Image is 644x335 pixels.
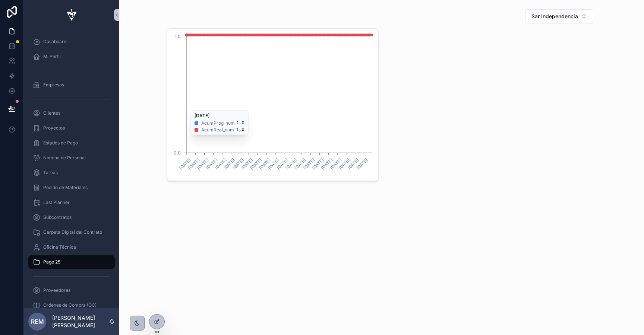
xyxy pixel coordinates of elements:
[43,244,76,250] span: Oficina Técnica
[205,157,218,170] text: [DATE]
[302,157,316,170] text: [DATE]
[347,157,360,170] text: [DATE]
[285,157,298,170] text: [DATE]
[43,185,88,191] span: Pedido de Materiales
[43,39,66,45] span: Dashboard
[231,157,245,170] text: [DATE]
[28,121,115,135] a: Proyectos
[338,157,351,170] text: [DATE]
[267,157,280,170] text: [DATE]
[311,157,325,170] text: [DATE]
[175,33,181,39] tspan: 1,0
[43,302,97,308] span: Órdenes de Compra (OC)
[31,317,44,326] span: REM
[28,151,115,165] a: Nomina de Personal
[178,157,192,170] text: [DATE]
[43,259,60,265] span: Page 25
[43,140,78,146] span: Estados de Pago
[214,157,227,170] text: [DATE]
[187,157,201,170] text: [DATE]
[174,150,181,156] tspan: 0,0
[276,157,289,170] text: [DATE]
[222,157,236,170] text: [DATE]
[172,33,374,176] div: chart
[43,155,86,161] span: Nomina de Personal
[63,9,80,21] img: App logo
[531,13,578,20] span: Sar Independencia
[240,157,254,170] text: [DATE]
[28,136,115,150] a: Estados de Pago
[28,284,115,297] a: Proveedores
[293,157,307,170] text: [DATE]
[329,157,342,170] text: [DATE]
[249,157,263,170] text: [DATE]
[28,35,115,48] a: Dashboard
[28,78,115,92] a: Empresas
[196,157,209,170] text: [DATE]
[43,214,72,220] span: Subcontratos
[258,157,271,170] text: [DATE]
[24,30,119,308] div: scrollable content
[43,200,70,205] span: Last Planner
[28,181,115,194] a: Pedido de Materiales
[28,106,115,120] a: Clientes
[28,50,115,63] a: Mi Perfil
[28,255,115,269] a: Page 25
[356,157,369,170] text: [DATE]
[320,157,334,170] text: [DATE]
[43,125,65,131] span: Proyectos
[43,287,70,293] span: Proveedores
[52,314,109,329] p: [PERSON_NAME] [PERSON_NAME]
[43,229,102,235] span: Carpeta Digital del Contrato
[28,240,115,254] a: Oficina Técnica
[28,166,115,179] a: Tareas
[43,54,61,60] span: Mi Perfil
[28,299,115,312] a: Órdenes de Compra (OC)
[43,82,64,88] span: Empresas
[28,196,115,209] a: Last Planner
[28,226,115,239] a: Carpeta Digital del Contrato
[43,110,60,116] span: Clientes
[43,170,58,176] span: Tareas
[28,211,115,224] a: Subcontratos
[525,9,593,23] button: Select Button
